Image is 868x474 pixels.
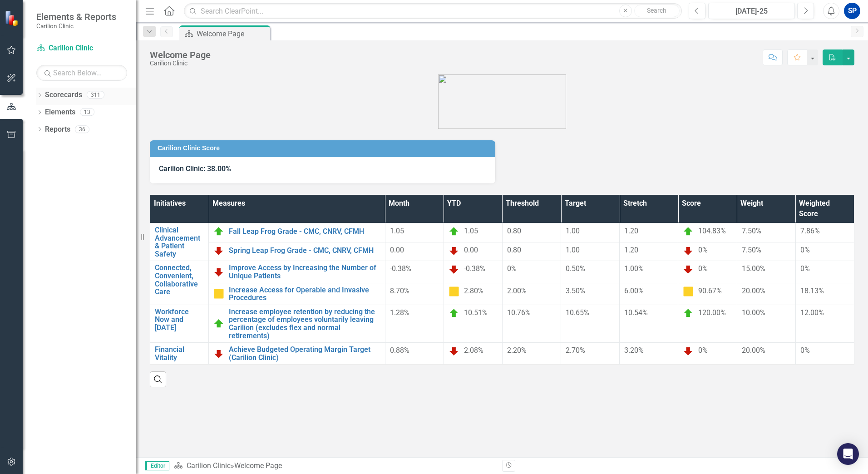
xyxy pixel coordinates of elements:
[800,246,810,254] span: 0%
[507,308,531,317] span: 10.76%
[150,223,209,261] td: Double-Click to Edit Right Click for Context Menu
[5,10,20,26] img: ClearPoint Strategy
[837,443,859,465] div: Open Intercom Messenger
[213,348,224,359] img: Below Plan
[647,7,666,14] span: Search
[36,65,127,81] input: Search Below...
[209,242,385,261] td: Double-Click to Edit Right Click for Context Menu
[507,227,521,235] span: 0.80
[155,346,204,361] a: Financial Vitality
[75,125,89,133] div: 36
[624,264,644,273] span: 1.00%
[800,264,810,273] span: 0%
[390,308,409,317] span: 1.28%
[213,318,224,329] img: On Target
[464,246,478,254] span: 0.00
[36,43,127,54] a: Carilion Clinic
[449,308,459,319] img: On Target
[213,267,224,277] img: Below Plan
[464,308,488,317] span: 10.51%
[683,264,694,275] img: Below Plan
[438,74,566,129] img: carilion%20clinic%20logo%202.0.png
[624,246,638,254] span: 1.20
[150,60,211,67] div: Carilion Clinic
[464,265,485,273] span: -0.38%
[150,343,209,365] td: Double-Click to Edit Right Click for Context Menu
[150,261,209,305] td: Double-Click to Edit Right Click for Context Menu
[698,308,726,317] span: 120.00%
[449,286,459,297] img: Caution
[566,227,580,235] span: 1.00
[209,283,385,305] td: Double-Click to Edit Right Click for Context Menu
[155,226,204,258] a: Clinical Advancement & Patient Safety
[464,286,483,295] span: 2.80%
[742,286,765,295] span: 20.00%
[80,109,94,116] div: 13
[145,461,169,470] span: Editor
[174,461,495,471] div: »
[209,305,385,342] td: Double-Click to Edit Right Click for Context Menu
[624,227,638,235] span: 1.20
[800,346,810,355] span: 0%
[698,265,708,273] span: 0%
[507,246,521,254] span: 0.80
[213,226,224,237] img: On Target
[507,286,527,295] span: 2.00%
[390,346,409,355] span: 0.88%
[45,90,82,100] a: Scorecards
[742,346,765,355] span: 20.00%
[742,264,765,273] span: 15.00%
[229,286,380,302] a: Increase Access for Operable and Invasive Procedures
[683,226,694,237] img: On Target
[698,246,708,254] span: 0%
[844,3,860,19] button: SP
[36,22,116,30] small: Carilion Clinic
[742,227,761,235] span: 7.50%
[698,286,722,295] span: 90.67%
[229,308,380,340] a: Increase employee retention by reducing the percentage of employees voluntarily leaving Carilion ...
[449,264,459,275] img: Below Plan
[683,286,694,297] img: Caution
[229,346,380,361] a: Achieve Budgeted Operating Margin Target (Carilion Clinic)
[45,124,70,135] a: Reports
[36,11,116,22] span: Elements & Reports
[800,308,824,317] span: 12.00%
[184,3,682,19] input: Search ClearPoint...
[209,261,385,283] td: Double-Click to Edit Right Click for Context Menu
[155,264,204,296] a: Connected, Convenient, Collaborative Care
[711,6,792,17] div: [DATE]-25
[566,286,585,295] span: 3.50%
[683,346,694,356] img: Below Plan
[390,246,404,254] span: 0.00
[197,28,268,39] div: Welcome Page
[566,264,585,273] span: 0.50%
[87,91,104,99] div: 311
[566,246,580,254] span: 1.00
[209,343,385,365] td: Double-Click to Edit Right Click for Context Menu
[634,5,680,17] button: Search
[229,227,380,236] a: Fall Leap Frog Grade - CMC, CNRV, CFMH
[390,286,409,295] span: 8.70%
[150,305,209,342] td: Double-Click to Edit Right Click for Context Menu
[213,245,224,256] img: Below Plan
[390,264,411,273] span: -0.38%
[624,286,644,295] span: 6.00%
[449,346,459,356] img: Below Plan
[229,247,380,255] a: Spring Leap Frog Grade - CMC, CNRV, CFMH
[624,308,648,317] span: 10.54%
[209,223,385,242] td: Double-Click to Edit Right Click for Context Menu
[187,461,231,470] a: Carilion Clinic
[507,346,527,355] span: 2.20%
[566,346,585,355] span: 2.70%
[464,346,483,355] span: 2.08%
[507,264,517,273] span: 0%
[800,286,824,295] span: 18.13%
[683,245,694,256] img: Below Plan
[624,346,644,355] span: 3.20%
[683,308,694,319] img: On Target
[45,107,75,118] a: Elements
[742,308,765,317] span: 10.00%
[158,145,491,152] h3: Carilion Clinic Score
[155,308,204,332] a: Workforce Now and [DATE]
